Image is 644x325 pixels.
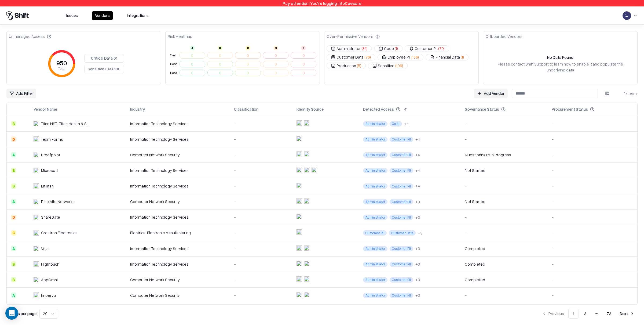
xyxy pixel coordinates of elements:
[426,54,469,60] button: Financial Data(1)
[297,120,302,126] img: entra.microsoft.com
[552,292,633,298] div: -
[34,106,57,112] div: Vendor Name
[234,136,288,142] div: -
[34,246,39,251] img: Veza
[234,214,288,220] div: -
[465,183,543,189] div: -
[11,261,16,267] div: B
[34,230,39,236] img: Crestron Electronics
[465,292,543,298] div: -
[11,199,16,204] div: A
[297,214,302,219] img: entra.microsoft.com
[465,121,543,127] div: -
[11,215,16,220] div: D
[274,46,278,50] div: D
[363,246,387,251] span: Administrator
[41,183,54,189] div: BitTitan
[130,121,225,127] div: Information Technology Services
[301,46,306,50] div: F
[363,137,387,142] span: Administrator
[58,66,65,71] tspan: Total
[234,168,288,173] div: -
[130,214,225,220] div: Information Technology Services
[415,215,420,220] div: + 3
[465,136,543,142] div: -
[34,277,39,282] img: AppOmni
[363,293,387,298] span: Administrator
[363,199,387,204] span: Administrator
[496,61,624,73] div: Please contact Shift Support to learn how to enable it and populate the underlying data
[297,292,302,297] img: entra.microsoft.com
[405,45,449,52] button: Customer PII(70)
[357,63,361,68] span: ( 5 )
[304,276,309,282] img: okta.com
[304,167,309,172] img: microsoft365.com
[415,246,420,251] div: + 3
[616,91,638,96] div: 1k items
[602,309,616,319] button: 72
[41,199,75,204] div: Palo Alto Networks
[234,106,258,112] div: Classification
[84,54,124,63] button: Critical Data 61
[9,34,51,39] div: Unmanaged Access
[34,121,39,126] img: Titan HST- Titan Health & Security Technologies, Inc.
[415,152,420,158] button: +4
[363,121,387,127] span: Administrator
[218,46,222,50] div: B
[374,45,402,52] button: Code(1)
[130,230,225,236] div: Electrical Electronic Manufacturing
[465,261,485,267] div: Completed
[390,199,413,204] span: Customer PII
[297,183,302,188] img: entra.microsoft.com
[415,199,420,205] button: +3
[552,183,633,189] div: -
[130,277,225,283] div: Computer Network Security
[552,168,633,173] div: -
[130,152,225,158] div: Computer Network Security
[304,120,309,126] img: okta.com
[552,106,588,112] div: Procurement Status
[390,277,413,283] span: Customer PII
[234,121,288,127] div: -
[552,261,633,267] div: -
[56,59,67,67] tspan: 950
[465,106,499,112] div: Governance Status
[130,292,225,298] div: Computer Network Security
[11,292,16,298] div: A
[11,246,16,251] div: A
[415,246,420,251] button: +3
[5,307,18,320] div: Open Intercom Messenger
[304,245,309,251] img: okta.com
[234,261,288,267] div: -
[297,261,302,266] img: entra.microsoft.com
[418,230,422,236] button: +3
[363,230,387,236] span: Customer PII
[92,11,113,20] button: Vendors
[234,152,288,158] div: -
[465,230,543,236] div: -
[327,54,375,60] button: Customer Data(76)
[395,46,398,51] span: ( 1 )
[41,214,60,220] div: ShareGate
[297,136,302,141] img: entra.microsoft.com
[378,54,423,60] button: Employee PII(136)
[130,261,225,267] div: Information Technology Services
[130,246,225,251] div: Information Technology Services
[390,293,413,298] span: Customer PII
[415,199,420,205] div: + 3
[84,65,124,73] button: Sensitive Data 100
[465,168,485,173] div: Not Started
[34,261,39,267] img: Hightouch
[11,230,16,236] div: C
[390,246,413,251] span: Customer PII
[363,106,394,112] div: Detected Access
[304,292,309,297] img: okta.com
[412,54,419,60] span: ( 136 )
[246,46,250,50] div: C
[34,199,39,204] img: Palo Alto Networks
[465,214,543,220] div: -
[547,55,573,60] div: No Data Found
[41,277,58,283] div: AppOmni
[41,168,58,173] div: Microsoft
[415,292,420,298] div: + 3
